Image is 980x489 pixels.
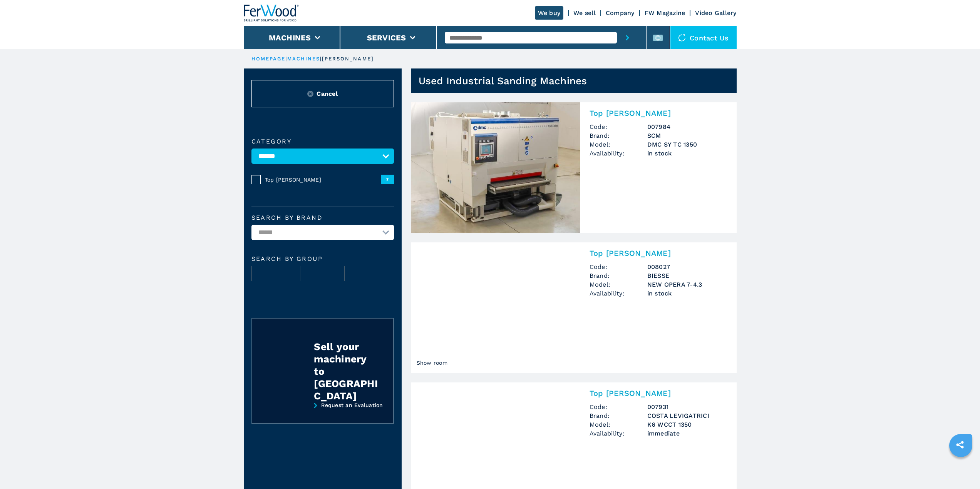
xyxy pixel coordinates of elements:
[590,140,647,149] span: Model:
[411,102,737,233] a: Top Sanders SCM DMC SY TC 1350Top [PERSON_NAME]Code:007984Brand:SCMModel:DMC SY TC 1350Availabili...
[411,242,737,373] a: Top Sanders BIESSE NEW OPERA 7-4.3Show roomTop [PERSON_NAME]Code:008027Brand:BIESSEModel:NEW OPER...
[590,262,647,271] span: Code:
[381,175,394,184] span: 7
[590,131,647,140] span: Brand:
[314,340,378,402] div: Sell your machinery to [GEOGRAPHIC_DATA]
[317,89,338,98] span: Cancel
[647,402,727,411] h3: 007931
[307,91,313,97] img: Reset
[647,140,727,149] h3: DMC SY TC 1350
[287,56,320,62] a: machines
[590,108,727,118] h2: Top [PERSON_NAME]
[367,33,406,42] button: Services
[419,75,587,87] h1: Used Industrial Sanding Machines
[251,215,394,221] label: Search by brand
[678,34,686,42] img: Contact us
[647,262,727,271] h3: 008027
[590,249,727,258] h2: Top [PERSON_NAME]
[645,9,685,17] a: FW Magazine
[411,102,580,233] img: Top Sanders SCM DMC SY TC 1350
[251,402,394,430] a: Request an Evaluation
[285,56,287,62] span: |
[590,411,647,420] span: Brand:
[647,420,727,429] h3: K6 WCCT 1350
[590,402,647,411] span: Code:
[647,131,727,140] h3: SCM
[606,9,635,17] a: Company
[265,176,381,184] span: Top [PERSON_NAME]
[251,139,394,145] label: Category
[573,9,596,17] a: We sell
[617,26,638,49] button: submit-button
[647,289,727,298] span: in stock
[251,56,286,62] a: HOMEPAGE
[415,357,449,369] span: Show room
[251,80,394,107] button: ResetCancel
[947,454,974,483] iframe: Chat
[590,429,647,438] span: Availability:
[320,56,322,62] span: |
[269,33,311,42] button: Machines
[670,26,737,49] div: Contact us
[590,271,647,280] span: Brand:
[695,9,736,17] a: Video Gallery
[590,149,647,158] span: Availability:
[647,122,727,131] h3: 007984
[535,6,564,20] a: We buy
[647,271,727,280] h3: BIESSE
[590,389,727,398] h2: Top [PERSON_NAME]
[647,411,727,420] h3: COSTA LEVIGATRICI
[590,420,647,429] span: Model:
[647,429,727,438] span: immediate
[251,256,394,262] span: Search by group
[590,289,647,298] span: Availability:
[590,280,647,289] span: Model:
[950,435,970,454] a: sharethis
[647,149,727,158] span: in stock
[322,55,374,62] p: [PERSON_NAME]
[244,5,299,22] img: Ferwood
[647,280,727,289] h3: NEW OPERA 7-4.3
[590,122,647,131] span: Code:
